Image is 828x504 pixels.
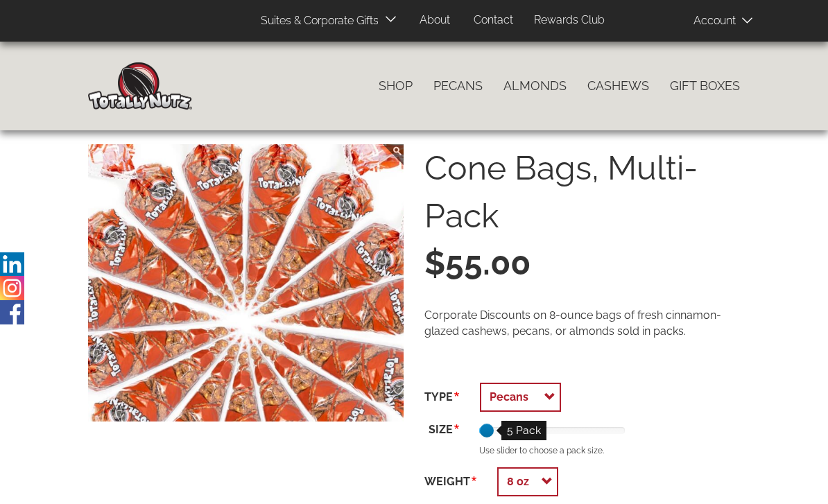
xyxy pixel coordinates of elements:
[424,474,477,490] label: Weight
[463,7,524,34] a: Contact
[429,422,460,453] label: Size
[250,8,383,35] a: Suites & Corporate Gifts
[577,71,659,101] a: Cashews
[524,7,615,34] a: Rewards Club
[479,445,625,457] div: Use slider to choose a pack size.
[409,7,460,34] a: About
[659,71,750,101] a: Gift Boxes
[423,71,493,101] a: Pecans
[424,144,740,239] div: Cone Bags, Multi-Pack
[88,62,192,110] img: Home
[424,390,460,406] label: Type
[493,71,577,101] a: Almonds
[368,71,423,101] a: Shop
[424,308,740,340] p: Corporate Discounts on 8-ounce bags of fresh cinnamon-glazed cashews, pecans, or almonds sold in ...
[424,239,740,287] div: $55.00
